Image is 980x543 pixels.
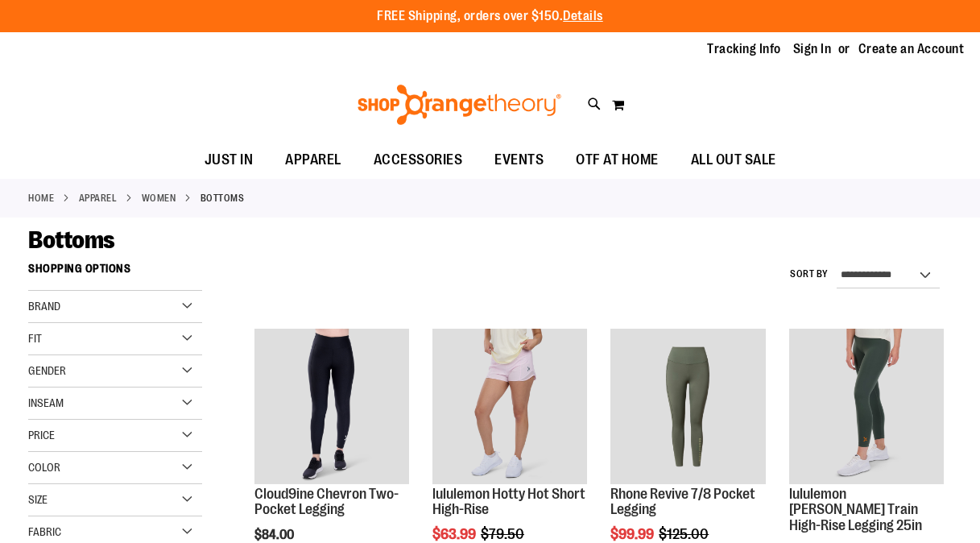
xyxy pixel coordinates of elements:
[269,142,358,178] a: APPAREL
[28,255,202,291] strong: Shopping Options
[358,142,479,179] a: ACCESSORIES
[28,388,202,420] div: Inseam
[481,526,527,542] span: $79.50
[188,142,270,179] a: JUST IN
[432,486,585,518] a: lululemon Hotty Hot Short High-Rise
[858,40,965,58] a: Create an Account
[563,9,603,23] a: Details
[285,142,341,178] span: APPAREL
[478,142,560,179] a: EVENTS
[28,493,48,506] span: Size
[432,526,478,542] span: $63.99
[374,142,463,178] span: ACCESSORIES
[560,142,675,179] a: OTF AT HOME
[28,420,202,452] div: Price
[28,332,42,345] span: Fit
[28,300,60,313] span: Brand
[254,528,296,542] span: $84.00
[28,484,202,516] div: Size
[432,329,587,486] a: lululemon Hotty Hot Short High-Rise
[610,486,755,518] a: Rhone Revive 7/8 Pocket Legging
[494,142,544,178] span: EVENTS
[610,329,765,483] img: Rhone Revive 7/8 Pocket Legging
[28,396,64,409] span: Inseam
[610,329,765,486] a: Rhone Revive 7/8 Pocket Legging
[254,486,399,518] a: Cloud9ine Chevron Two-Pocket Legging
[28,452,202,484] div: Color
[201,191,245,205] strong: Bottoms
[790,267,829,281] label: Sort By
[789,329,944,486] a: Main view of 2024 October lululemon Wunder Train High-Rise
[355,85,564,125] img: Shop Orangetheory
[28,191,54,205] a: Home
[79,191,118,205] a: APPAREL
[28,355,202,388] div: Gender
[254,329,409,486] a: Cloud9ine Chevron Two-Pocket Legging
[675,142,792,179] a: ALL OUT SALE
[28,226,115,254] span: Bottoms
[789,486,922,534] a: lululemon [PERSON_NAME] Train High-Rise Legging 25in
[28,364,66,377] span: Gender
[377,7,603,26] p: FREE Shipping, orders over $150.
[28,525,61,538] span: Fabric
[28,461,60,474] span: Color
[793,40,832,58] a: Sign In
[707,40,781,58] a: Tracking Info
[28,323,202,355] div: Fit
[28,429,55,441] span: Price
[254,329,409,483] img: Cloud9ine Chevron Two-Pocket Legging
[659,526,711,542] span: $125.00
[142,191,176,205] a: WOMEN
[205,142,254,178] span: JUST IN
[28,291,202,323] div: Brand
[576,142,659,178] span: OTF AT HOME
[691,142,776,178] span: ALL OUT SALE
[789,329,944,483] img: Main view of 2024 October lululemon Wunder Train High-Rise
[432,329,587,483] img: lululemon Hotty Hot Short High-Rise
[610,526,656,542] span: $99.99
